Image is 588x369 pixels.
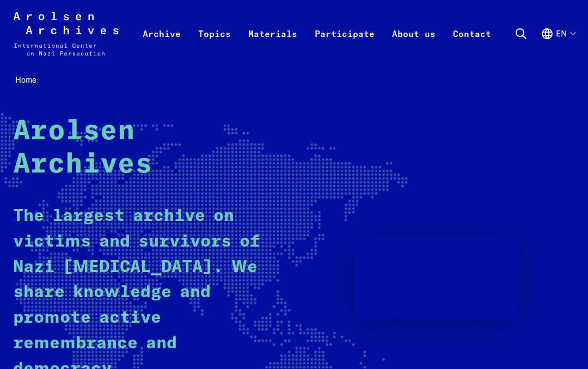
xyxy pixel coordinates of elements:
[189,23,240,67] a: Topics
[444,23,500,67] a: Contact
[306,23,383,67] a: Participate
[383,23,444,67] a: About us
[240,23,306,67] a: Materials
[134,23,189,67] a: Archive
[541,27,575,64] button: English, language selection
[13,72,575,88] nav: Breadcrumb
[134,12,500,56] nav: Primary
[13,118,152,179] strong: Arolsen Archives
[15,75,36,85] span: Home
